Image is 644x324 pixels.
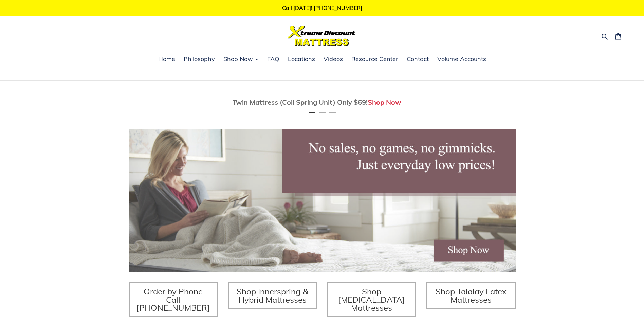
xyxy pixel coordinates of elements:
span: Volume Accounts [437,55,486,63]
span: Videos [324,55,343,63]
a: Shop Talalay Latex Mattresses [426,282,516,309]
span: Locations [288,55,315,63]
a: Videos [320,54,346,65]
a: Philosophy [180,54,218,65]
span: Shop Now [223,55,253,63]
a: Shop Innerspring & Hybrid Mattresses [228,282,317,309]
a: Home [155,54,179,65]
a: Resource Center [348,54,402,65]
span: Home [158,55,175,63]
a: Volume Accounts [434,54,490,65]
img: Xtreme Discount Mattress [288,26,356,46]
a: Shop [MEDICAL_DATA] Mattresses [327,282,417,317]
span: Order by Phone Call [PHONE_NUMBER] [136,286,210,313]
a: Shop Now [368,98,401,106]
span: Shop Innerspring & Hybrid Mattresses [237,286,308,305]
span: Shop Talalay Latex Mattresses [436,286,507,305]
a: FAQ [264,54,283,65]
a: Order by Phone Call [PHONE_NUMBER] [129,282,218,317]
a: Contact [403,54,432,65]
span: Resource Center [351,55,398,63]
img: herobannermay2022-1652879215306_1200x.jpg [129,129,516,272]
span: FAQ [267,55,279,63]
span: Philosophy [184,55,215,63]
span: Twin Mattress (Coil Spring Unit) Only $69! [233,98,368,106]
a: Locations [284,54,318,65]
button: Page 2 [319,112,326,113]
button: Shop Now [220,54,262,65]
button: Page 1 [309,112,315,113]
button: Page 3 [329,112,336,113]
span: Shop [MEDICAL_DATA] Mattresses [338,286,405,313]
span: Contact [407,55,429,63]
